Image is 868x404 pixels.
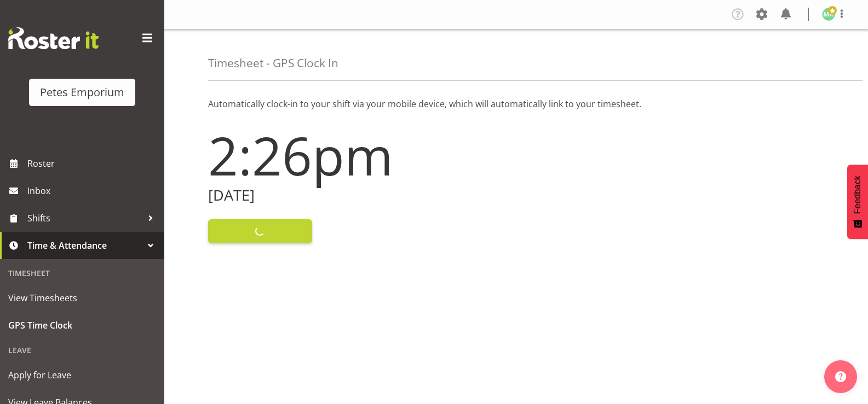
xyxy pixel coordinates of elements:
img: help-xxl-2.png [835,371,846,382]
h4: Timesheet - GPS Clock In [208,57,338,69]
span: Shifts [27,210,142,226]
button: Feedback - Show survey [847,165,868,239]
div: Leave [3,339,162,361]
div: Timesheet [3,262,162,284]
img: Rosterit website logo [8,27,99,49]
a: Apply for Leave [3,361,162,389]
div: Petes Emporium [40,84,124,101]
h1: 2:26pm [208,126,510,185]
span: Feedback [853,175,863,214]
span: Inbox [27,183,159,199]
p: Automatically clock-in to your shift via your mobile device, which will automatically link to you... [208,97,824,110]
span: Roster [27,155,159,172]
img: melanie-richardson713.jpg [822,8,835,21]
span: Apply for Leave [8,367,156,383]
a: GPS Time Clock [3,312,162,339]
span: View Timesheets [8,290,156,306]
h2: [DATE] [208,187,510,204]
a: View Timesheets [3,284,162,312]
span: Time & Attendance [27,237,142,254]
span: GPS Time Clock [8,317,156,333]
